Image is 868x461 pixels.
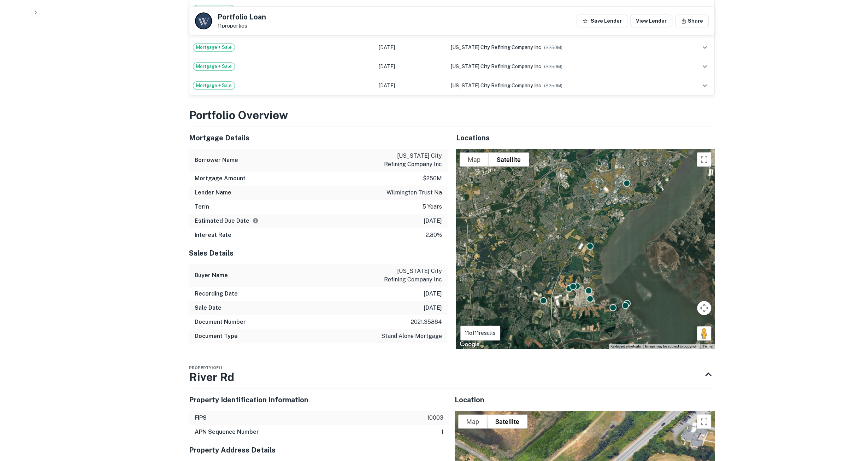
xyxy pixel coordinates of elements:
h3: River Rd [189,369,234,386]
button: Map camera controls [697,301,711,315]
h6: Interest Rate [195,231,231,239]
p: [DATE] [424,217,442,225]
span: Mortgage + Sale [193,82,235,89]
span: Mortgage + Sale [193,6,235,13]
h6: Buyer Name [195,271,228,280]
h5: Property Address Details [189,445,449,455]
h6: Mortgage Amount [195,174,246,183]
button: Save Lender [577,14,627,27]
p: 2021.35864 [411,318,442,326]
button: Drag Pegman onto the map to open Street View [697,326,711,340]
span: ($ 250M ) [544,64,562,69]
p: 5 years [423,203,442,211]
h5: Property Identification Information [189,395,449,405]
p: 1 [441,428,443,436]
span: [US_STATE] city refining company inc [450,64,541,69]
h6: Sale Date [195,304,222,312]
span: Image may be subject to copyright [645,344,698,348]
button: Show street map [460,152,489,167]
p: [US_STATE] city refining company inc [378,152,442,169]
a: Open this area in Google Maps (opens a new window) [458,340,481,349]
h6: APN Sequence Number [195,428,259,436]
h6: Recording Date [195,290,238,298]
h6: Document Number [195,318,246,326]
td: [DATE] [375,57,447,76]
p: 10003 [427,414,443,422]
p: 11 of 11 results [465,329,496,337]
h6: FIPS [195,414,207,422]
span: Mortgage + Sale [193,44,235,51]
h5: Location [455,395,715,405]
a: Terms (opens in new tab) [703,344,713,348]
div: Property1of11River Rd [189,360,715,389]
button: Show street map [458,414,487,428]
h6: Lender Name [195,188,231,197]
p: 11 properties [218,23,266,29]
span: [US_STATE] city refining company inc [450,83,541,88]
span: [US_STATE] city refining company inc [450,45,541,50]
button: expand row [699,41,711,53]
h6: Estimated Due Date [195,217,259,225]
td: [DATE] [375,76,447,95]
h6: Term [195,203,209,211]
h3: Portfolio Overview [189,107,715,124]
button: expand row [699,80,711,92]
img: Google [458,340,481,349]
button: Show satellite imagery [489,152,529,167]
button: Toggle fullscreen view [697,414,711,428]
p: [DATE] [424,304,442,312]
span: ($ 250M ) [544,83,562,88]
p: wilmington trust na [386,188,442,197]
h6: Document Type [195,332,238,340]
button: expand row [699,3,711,15]
p: 2.80% [426,231,442,239]
button: Keyboard shortcuts [610,344,641,349]
h5: Locations [456,133,715,143]
p: [US_STATE] city refining company inc [378,267,442,284]
span: Property 1 of 11 [189,366,222,370]
a: View Lender [630,14,672,27]
span: Mortgage + Sale [193,63,235,70]
span: ($ 250M ) [544,45,562,50]
svg: Estimate is based on a standard schedule for this type of loan. [252,217,259,224]
button: Share [675,14,709,27]
p: stand alone mortgage [381,332,442,340]
p: $250m [423,174,442,183]
button: Show satellite imagery [487,414,527,428]
h6: Borrower Name [195,156,238,164]
td: [DATE] [375,38,447,57]
button: expand row [699,60,711,72]
h5: Mortgage Details [189,133,448,143]
h5: Portfolio Loan [218,13,266,21]
button: Toggle fullscreen view [697,152,711,167]
p: [DATE] [424,290,442,298]
h5: Sales Details [189,248,448,258]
